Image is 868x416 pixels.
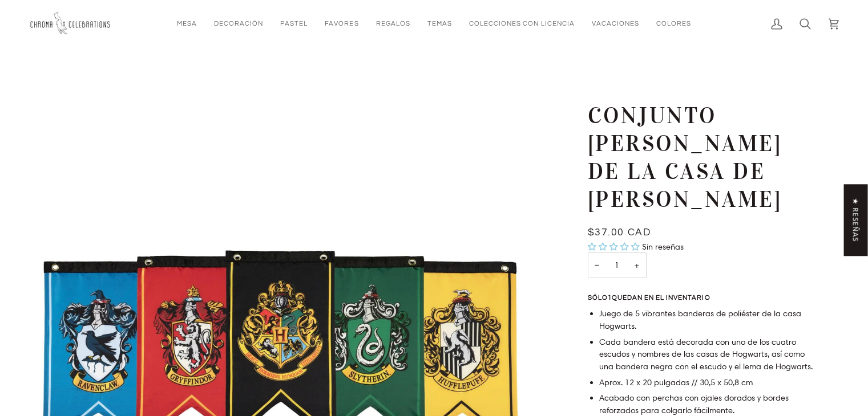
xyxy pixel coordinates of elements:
span: Decoración [214,19,263,28]
li: Aprox. 12 x 20 pulgadas // 30,5 x 50,8 cm [599,377,816,389]
span: favores [325,19,358,28]
li: Juego de 5 vibrantes banderas de poliéster de la casa Hogwarts. [599,308,816,333]
span: Sólo quedan en el inventario [588,295,713,301]
span: Sin reseñas [642,242,684,252]
div: Click to open Judge.me floating reviews tab [844,184,868,256]
input: Cantidad [588,252,647,278]
span: Vacaciones [592,19,639,28]
span: Temas [427,19,452,28]
li: Cada bandera está decorada con uno de los cuatro escudos y nombres de las casas de Hogwarts, así ... [599,336,816,373]
span: $37.00 CAD [588,227,651,238]
button: Disminuir cantidad [588,252,606,278]
span: Mesa [177,19,197,28]
span: Regalos [376,19,410,28]
h1: Conjunto [PERSON_NAME] de la casa de [PERSON_NAME] [588,102,808,213]
span: Colecciones con licencia [469,19,575,28]
span: 1 [608,295,612,301]
img: Chroma Celebrations [29,9,114,39]
button: Aumentar cantidad [627,252,647,278]
span: Colores [656,19,691,28]
span: Pastel [280,19,308,28]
